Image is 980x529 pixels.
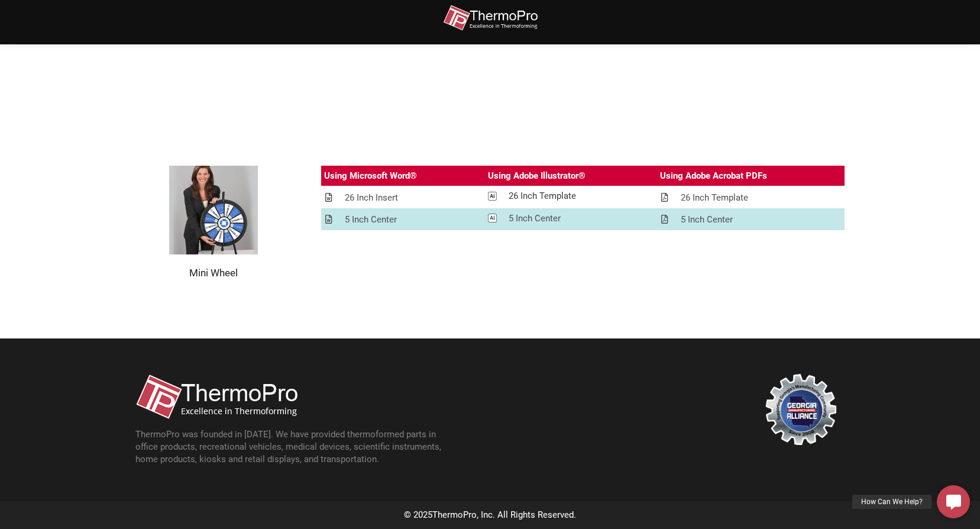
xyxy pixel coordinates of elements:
div: © 2025 , Inc. All Rights Reserved. [124,507,857,524]
p: ThermoPro was founded in [DATE]. We have provided thermoformed parts in office products, recreati... [135,428,455,466]
div: 26 Inch Template [509,189,576,204]
div: 5 Inch Center [345,212,397,227]
a: How Can We Help? [937,485,970,518]
h2: Mini Wheel [135,266,292,279]
a: 26 Inch Template [657,188,845,208]
div: How Can We Help? [852,495,932,509]
div: 26 Inch Insert [345,191,398,205]
div: Using Adobe Illustrator® [488,169,586,183]
div: 5 Inch Center [681,212,733,227]
div: Using Microsoft Word® [324,169,417,183]
div: Using Adobe Acrobat PDFs [660,169,767,183]
a: 5 Inch Center [485,208,657,229]
a: 26 Inch Insert [321,188,485,208]
a: 5 Inch Center [657,209,845,230]
a: 26 Inch Template [485,186,657,207]
span: ThermoPro [432,509,477,520]
img: georgia-manufacturing-alliance [765,374,836,445]
a: 5 Inch Center [321,209,485,230]
img: thermopro-logo-non-iso [135,374,297,420]
img: thermopro-logo-non-iso [443,5,538,31]
div: 5 Inch Center [509,211,561,226]
div: 26 Inch Template [681,191,748,205]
